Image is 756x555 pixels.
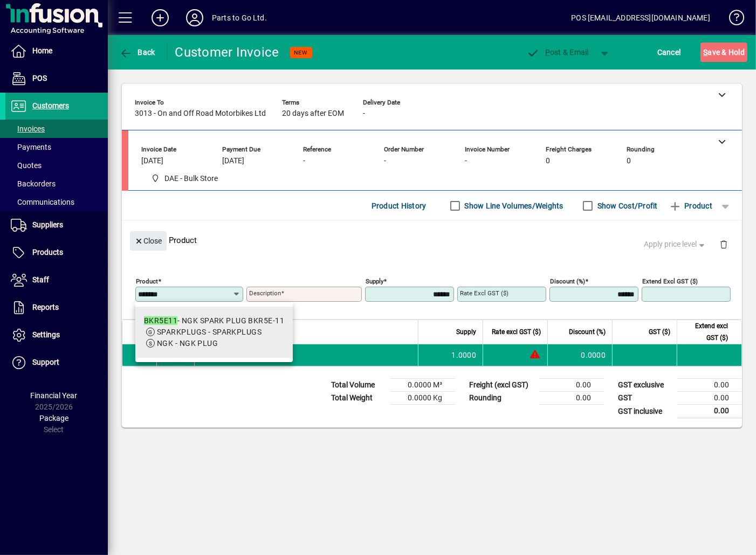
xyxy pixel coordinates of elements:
[642,277,698,285] mat-label: Extend excl GST ($)
[32,74,47,82] span: POS
[134,232,162,250] span: Close
[655,43,684,62] button: Cancel
[116,43,158,62] button: Back
[135,109,266,118] span: 3013 - On and Off Road Motorbikes Ltd
[464,392,539,405] td: Rounding
[366,277,383,285] mat-label: Supply
[595,200,658,211] label: Show Cost/Profit
[627,157,631,165] span: 0
[711,239,737,249] app-page-header-button: Delete
[492,326,541,338] span: Rate excl GST ($)
[143,8,177,27] button: Add
[613,379,677,392] td: GST exclusive
[175,44,279,61] div: Customer Invoice
[363,109,365,118] span: -
[613,405,677,418] td: GST inclusive
[32,330,60,339] span: Settings
[367,196,431,216] button: Product History
[303,157,305,165] span: -
[130,231,167,251] button: Close
[32,303,59,311] span: Reports
[677,379,742,392] td: 0.00
[5,120,108,138] a: Invoices
[5,294,108,321] a: Reports
[157,339,218,348] span: NGK - NGK PLUG
[700,43,747,62] button: Save & Hold
[11,161,42,170] span: Quotes
[703,44,745,61] span: ave & Hold
[11,143,51,151] span: Payments
[547,344,612,366] td: 0.0000
[147,172,223,185] span: DAE - Bulk Store
[32,101,69,110] span: Customers
[539,379,604,392] td: 0.00
[32,275,49,284] span: Staff
[5,267,108,294] a: Staff
[464,379,539,392] td: Freight (excl GST)
[526,48,589,57] span: ost & Email
[711,231,737,257] button: Delete
[122,220,742,260] div: Product
[326,379,390,392] td: Total Volume
[372,197,427,214] span: Product History
[546,157,550,165] span: 0
[550,277,585,285] mat-label: Discount (%)
[456,326,476,338] span: Supply
[119,48,155,57] span: Back
[571,9,710,26] div: POS [EMAIL_ADDRESS][DOMAIN_NAME]
[613,392,677,405] td: GST
[144,315,284,327] div: - NGK SPARK PLUG BKR5E-11
[127,235,169,245] app-page-header-button: Close
[657,44,681,61] span: Cancel
[5,193,108,211] a: Communications
[212,9,267,26] div: Parts to Go Ltd.
[32,220,63,229] span: Suppliers
[684,320,728,344] span: Extend excl GST ($)
[521,43,594,62] button: Post & Email
[5,38,108,65] a: Home
[5,212,108,239] a: Suppliers
[640,235,711,254] button: Apply price level
[5,65,108,92] a: POS
[222,157,244,165] span: [DATE]
[144,316,177,325] em: BKR5E11
[649,326,670,338] span: GST ($)
[5,156,108,175] a: Quotes
[32,46,52,55] span: Home
[465,157,467,165] span: -
[141,157,163,165] span: [DATE]
[249,289,281,297] mat-label: Description
[11,179,56,188] span: Backorders
[11,198,74,206] span: Communications
[545,48,550,57] span: P
[39,414,68,422] span: Package
[32,248,63,256] span: Products
[721,2,743,37] a: Knowledge Base
[282,109,344,118] span: 20 days after EOM
[452,350,477,360] span: 1.0000
[460,289,508,297] mat-label: Rate excl GST ($)
[390,392,455,405] td: 0.0000 Kg
[5,349,108,376] a: Support
[5,322,108,349] a: Settings
[384,157,386,165] span: -
[294,49,308,56] span: NEW
[5,138,108,156] a: Payments
[539,392,604,405] td: 0.00
[108,43,167,62] app-page-header-button: Back
[31,391,78,400] span: Financial Year
[157,328,262,336] span: SPARKPLUGS - SPARKPLUGS
[703,48,707,57] span: S
[644,239,707,250] span: Apply price level
[569,326,606,338] span: Discount (%)
[463,200,563,211] label: Show Line Volumes/Weights
[5,175,108,193] a: Backorders
[677,392,742,405] td: 0.00
[165,173,218,184] span: DAE - Bulk Store
[177,8,212,27] button: Profile
[677,405,742,418] td: 0.00
[135,307,293,358] mat-option: BKR5E11 - NGK SPARK PLUG BKR5E-11
[5,239,108,266] a: Products
[326,392,390,405] td: Total Weight
[390,379,455,392] td: 0.0000 M³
